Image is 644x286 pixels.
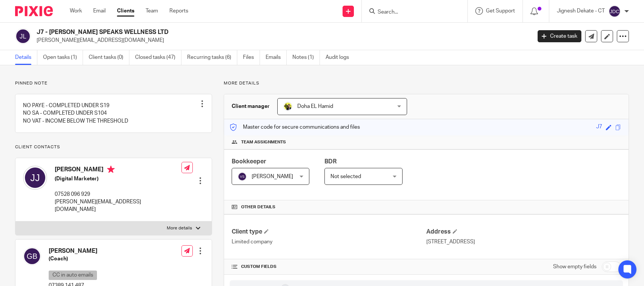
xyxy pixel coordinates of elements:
[167,225,192,231] p: More details
[49,271,97,280] p: CC in auto emails
[330,174,361,179] span: Not selected
[486,8,515,14] span: Get Support
[224,80,629,86] p: More details
[37,28,428,36] h2: J7 - [PERSON_NAME] SPEAKS WELLNESS LTD
[538,30,581,42] a: Create task
[557,7,605,15] p: Jignesh Dekate - CT
[15,28,31,44] img: svg%3E
[596,123,602,132] div: J7
[232,228,426,236] h4: Client type
[426,228,621,236] h4: Address
[238,172,247,181] img: svg%3E
[55,191,181,198] p: 07528 096 929
[283,102,292,111] img: Doha-Starbridge.jpg
[241,204,275,210] span: Other details
[609,5,621,17] img: svg%3E
[93,7,106,15] a: Email
[70,7,82,15] a: Work
[187,50,237,65] a: Recurring tasks (6)
[135,50,181,65] a: Closed tasks (47)
[43,50,83,65] a: Open tasks (1)
[37,37,526,44] p: [PERSON_NAME][EMAIL_ADDRESS][DOMAIN_NAME]
[55,166,181,175] h4: [PERSON_NAME]
[49,255,176,263] h5: (Coach)
[23,166,47,190] img: svg%3E
[49,247,176,255] h4: [PERSON_NAME]
[230,123,360,131] p: Master code for secure communications and files
[107,166,115,173] i: Primary
[266,50,287,65] a: Emails
[15,80,212,86] p: Pinned note
[55,198,181,214] p: [PERSON_NAME][EMAIL_ADDRESS][DOMAIN_NAME]
[55,175,181,183] h5: (Digital Marketer)
[232,238,426,246] p: Limited company
[243,50,260,65] a: Files
[15,50,37,65] a: Details
[324,158,337,165] span: BDR
[292,50,320,65] a: Notes (1)
[241,139,286,145] span: Team assignments
[117,7,134,15] a: Clients
[15,144,212,150] p: Client contacts
[89,50,129,65] a: Client tasks (0)
[297,104,333,109] span: Doha EL Hamid
[146,7,158,15] a: Team
[169,7,188,15] a: Reports
[232,103,270,110] h3: Client manager
[377,9,445,16] input: Search
[232,158,266,165] span: Bookkeeper
[252,174,293,179] span: [PERSON_NAME]
[15,6,53,16] img: Pixie
[232,264,426,270] h4: CUSTOM FIELDS
[553,263,596,271] label: Show empty fields
[426,238,621,246] p: [STREET_ADDRESS]
[23,247,41,265] img: svg%3E
[326,50,355,65] a: Audit logs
